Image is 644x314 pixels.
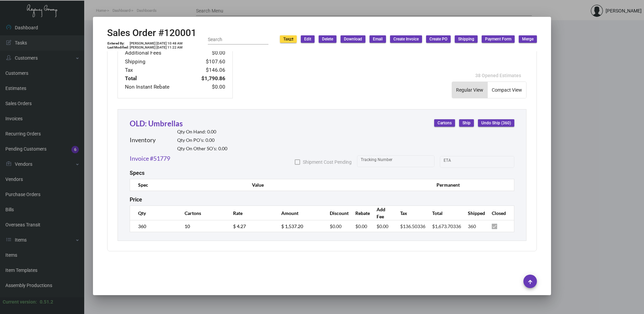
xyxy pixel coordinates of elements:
[245,179,430,191] th: Value
[429,36,447,42] span: Create PO
[462,120,471,126] span: Ship
[130,179,245,191] th: Spec
[393,36,419,42] span: Create Invoice
[377,223,388,229] span: $0.00
[468,223,476,229] span: 360
[470,69,526,82] button: 38 Opened Estimates
[519,35,537,43] button: Merge
[400,223,425,229] span: $136.50336
[341,35,365,43] button: Download
[461,206,485,220] th: Shipped
[130,196,142,203] h2: Price
[107,45,129,50] td: Last Modified:
[130,136,156,144] h2: Inventory
[125,49,190,57] td: Additional Fees
[452,82,487,98] button: Regular View
[488,82,526,98] button: Compact View
[3,299,37,306] div: Current version:
[482,35,515,43] button: Payment Form
[390,35,422,43] button: Create Invoice
[432,223,461,229] span: $1,673.70336
[283,36,293,42] span: Tax
[459,119,474,127] button: Ship
[426,35,451,43] button: Create PO
[130,206,178,220] th: Qty
[177,129,227,135] h2: Qty On Hand: 0.00
[485,206,514,220] th: Closed
[344,36,362,42] span: Download
[444,159,464,164] input: Start date
[130,154,170,163] a: Invoice #51779
[125,74,190,83] td: Total
[470,159,503,164] input: End date
[190,74,226,83] td: $1,790.86
[107,27,196,39] h2: Sales Order #120001
[522,36,534,42] span: Merge
[438,120,452,126] span: Cartons
[481,120,511,126] span: Undo Ship (360)
[319,35,336,43] button: Delete
[129,41,183,45] td: [PERSON_NAME] [DATE] 10:48 AM
[125,58,190,66] td: Shipping
[304,36,311,42] span: Edit
[40,299,53,306] div: 0.51.2
[190,49,226,57] td: $0.00
[349,206,370,220] th: Rebate
[323,206,349,220] th: Discount
[190,66,226,74] td: $146.06
[393,206,425,220] th: Tax
[125,83,190,91] td: Non Instant Rebate
[373,36,383,42] span: Email
[280,35,297,43] button: Tax
[369,35,386,43] button: Email
[226,206,275,220] th: Rate
[478,119,514,127] button: Undo Ship (360)
[129,45,183,50] td: [PERSON_NAME] [DATE] 11:22 AM
[475,73,521,78] span: 38 Opened Estimates
[275,206,323,220] th: Amount
[190,58,226,66] td: $107.60
[458,36,474,42] span: Shipping
[355,223,367,229] span: $0.00
[301,35,315,43] button: Edit
[125,66,190,74] td: Tax
[485,36,511,42] span: Payment Form
[425,206,461,220] th: Total
[178,206,226,220] th: Cartons
[190,83,226,91] td: $0.00
[107,41,129,45] td: Entered By:
[303,158,352,166] span: Shipment Cost Pending
[322,36,333,42] span: Delete
[330,223,342,229] span: $0.00
[177,146,227,152] h2: Qty On Other SO’s: 0.00
[177,137,227,143] h2: Qty On PO’s: 0.00
[130,170,144,176] h2: Specs
[370,206,393,220] th: Add Fee
[434,119,455,127] button: Cartons
[455,35,478,43] button: Shipping
[130,119,183,128] a: OLD: Umbrellas
[430,179,476,191] th: Permanent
